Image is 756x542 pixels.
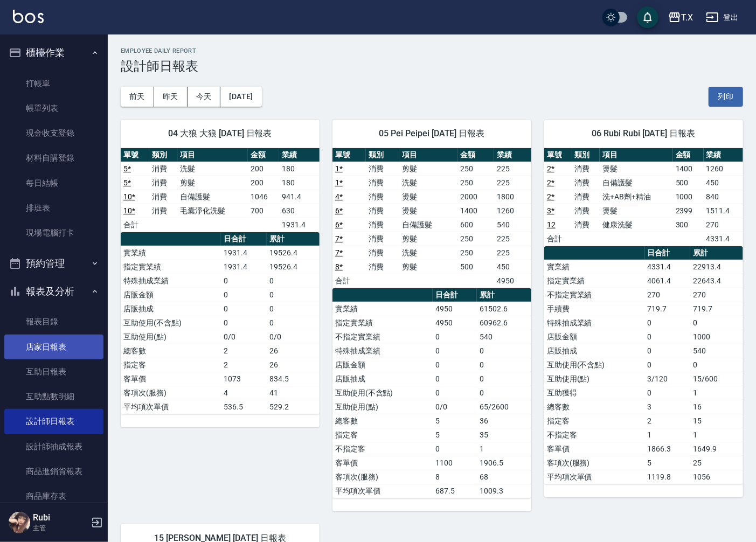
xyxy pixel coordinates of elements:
[121,274,221,288] td: 特殊抽成業績
[4,459,103,484] a: 商品進銷貨報表
[149,148,178,162] th: 類別
[134,128,307,139] span: 04 大狼 大狼 [DATE] 日報表
[121,316,221,330] td: 互助使用(不含點)
[457,148,494,162] th: 金額
[4,39,103,67] button: 櫃檯作業
[704,218,743,232] td: 270
[4,145,103,170] a: 材料自購登錄
[366,148,399,162] th: 類別
[494,176,531,190] td: 225
[704,204,743,218] td: 1511.4
[494,246,531,260] td: 225
[544,246,743,484] table: a dense table
[279,176,320,190] td: 180
[600,190,673,204] td: 洗+AB劑+精油
[644,288,690,302] td: 270
[267,372,320,386] td: 834.5
[366,204,399,218] td: 消費
[267,246,320,260] td: 19526.4
[332,288,531,498] table: a dense table
[690,302,743,316] td: 719.7
[477,456,531,470] td: 1906.5
[690,428,743,442] td: 1
[572,176,600,190] td: 消費
[121,330,221,344] td: 互助使用(點)
[154,87,188,107] button: 昨天
[704,176,743,190] td: 450
[644,246,690,260] th: 日合計
[457,204,494,218] td: 1400
[644,386,690,400] td: 0
[544,274,644,288] td: 指定實業績
[544,414,644,428] td: 指定客
[457,246,494,260] td: 250
[399,162,457,176] td: 剪髮
[332,316,433,330] td: 指定實業績
[221,316,267,330] td: 0
[433,386,477,400] td: 0
[494,218,531,232] td: 540
[332,484,433,498] td: 平均項次單價
[366,190,399,204] td: 消費
[477,386,531,400] td: 0
[267,358,320,372] td: 26
[149,176,178,190] td: 消費
[704,190,743,204] td: 840
[637,6,658,28] button: save
[399,176,457,190] td: 洗髮
[477,428,531,442] td: 35
[221,330,267,344] td: 0/0
[433,470,477,484] td: 8
[544,148,743,246] table: a dense table
[690,442,743,456] td: 1649.9
[248,204,279,218] td: 700
[690,372,743,386] td: 15/600
[4,71,103,96] a: 打帳單
[690,330,743,344] td: 1000
[121,148,320,232] table: a dense table
[600,162,673,176] td: 燙髮
[4,196,103,220] a: 排班表
[433,400,477,414] td: 0/0
[221,344,267,358] td: 2
[544,302,644,316] td: 手續費
[494,190,531,204] td: 1800
[544,232,572,246] td: 合計
[248,190,279,204] td: 1046
[221,232,267,246] th: 日合計
[279,162,320,176] td: 180
[9,512,30,533] img: Person
[366,246,399,260] td: 消費
[572,162,600,176] td: 消費
[13,10,44,23] img: Logo
[267,400,320,414] td: 529.2
[477,442,531,456] td: 1
[544,456,644,470] td: 客項次(服務)
[279,190,320,204] td: 941.4
[221,386,267,400] td: 4
[267,344,320,358] td: 26
[457,260,494,274] td: 500
[332,428,433,442] td: 指定客
[433,456,477,470] td: 1100
[221,260,267,274] td: 1931.4
[557,128,730,139] span: 06 Rubi Rubi [DATE] 日報表
[433,484,477,498] td: 687.5
[690,274,743,288] td: 22643.4
[399,232,457,246] td: 剪髮
[4,121,103,145] a: 現金收支登錄
[4,249,103,277] button: 預約管理
[332,330,433,344] td: 不指定實業績
[433,344,477,358] td: 0
[121,302,221,316] td: 店販抽成
[399,246,457,260] td: 洗髮
[345,128,518,139] span: 05 Pei Peipei [DATE] 日報表
[248,176,279,190] td: 200
[221,288,267,302] td: 0
[332,386,433,400] td: 互助使用(不含點)
[600,148,673,162] th: 項目
[332,470,433,484] td: 客項次(服務)
[399,204,457,218] td: 燙髮
[681,11,693,24] div: T.X
[267,274,320,288] td: 0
